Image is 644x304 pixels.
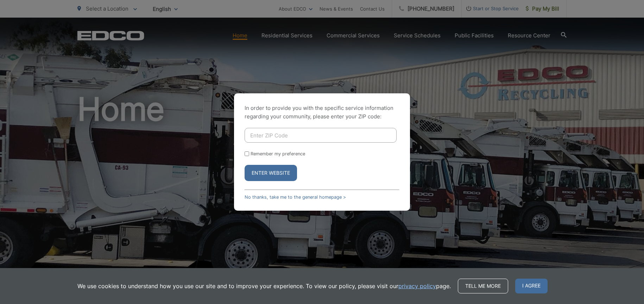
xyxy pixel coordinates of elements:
[245,165,297,181] button: Enter Website
[245,128,397,143] input: Enter ZIP Code
[458,279,508,293] a: Tell me more
[398,282,436,290] a: privacy policy
[251,151,305,156] label: Remember my preference
[77,282,451,290] p: We use cookies to understand how you use our site and to improve your experience. To view our pol...
[245,194,346,200] a: No thanks, take me to the general homepage >
[245,104,399,121] p: In order to provide you with the specific service information regarding your community, please en...
[515,279,548,293] span: I agree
